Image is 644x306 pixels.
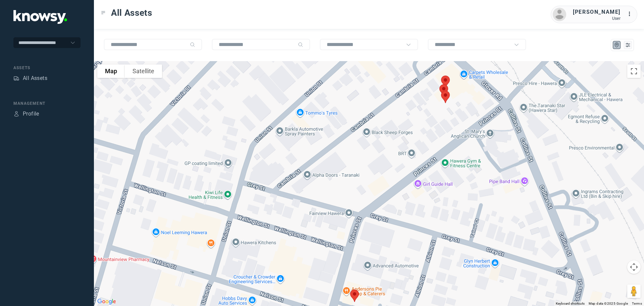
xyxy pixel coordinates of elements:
[97,64,125,78] button: Show street map
[573,8,621,16] div: [PERSON_NAME]
[627,10,635,19] div: :
[13,111,19,117] div: Profile
[614,42,620,48] div: Map
[625,42,631,48] div: List
[13,10,67,24] img: Application Logo
[101,10,106,15] div: Toggle Menu
[628,11,634,16] tspan: ...
[96,297,118,306] a: Open this area in Google Maps (opens a new window)
[96,297,118,306] img: Google
[298,42,303,47] div: Search
[627,64,641,78] button: Toggle fullscreen view
[573,16,621,21] div: User
[13,100,80,106] div: Management
[190,42,195,47] div: Search
[13,74,47,82] a: AssetsAll Assets
[13,110,39,118] a: ProfileProfile
[553,8,566,21] img: avatar.png
[627,260,641,274] button: Map camera controls
[23,110,39,118] div: Profile
[23,74,47,82] div: All Assets
[632,302,642,305] a: Terms (opens in new tab)
[13,65,80,71] div: Assets
[13,75,19,81] div: Assets
[111,7,152,19] span: All Assets
[589,302,628,305] span: Map data ©2025 Google
[125,64,162,78] button: Show satellite imagery
[627,10,635,18] div: :
[556,301,585,306] button: Keyboard shortcuts
[627,285,641,298] button: Drag Pegman onto the map to open Street View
